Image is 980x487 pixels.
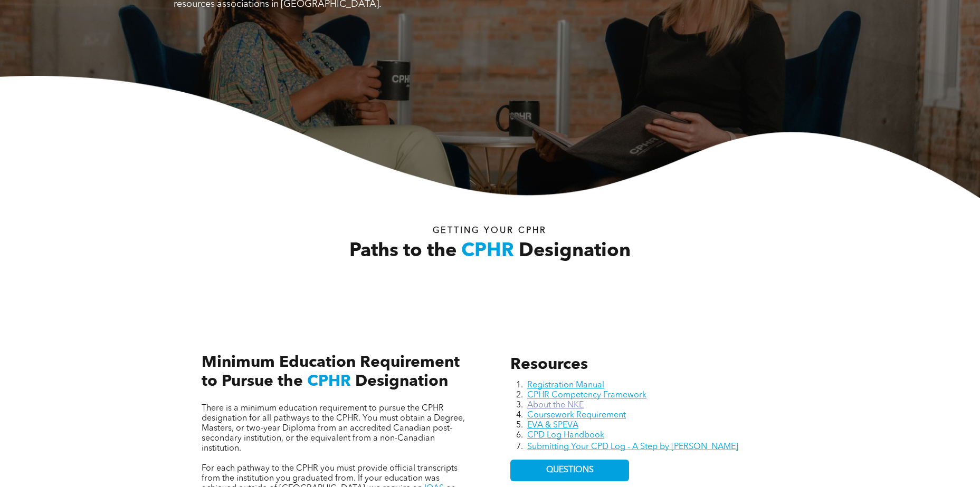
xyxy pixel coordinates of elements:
span: CPHR [461,242,514,261]
span: QUESTIONS [546,465,594,475]
a: EVA & SPEVA [527,421,578,430]
a: Submitting Your CPD Log - A Step by [PERSON_NAME] [527,443,738,451]
span: Resources [510,357,588,373]
a: CPHR Competency Framework [527,391,646,400]
span: Getting your Cphr [433,227,547,235]
span: Paths to the [349,242,456,261]
span: Minimum Education Requirement to Pursue the [202,355,460,389]
span: There is a minimum education requirement to pursue the CPHR designation for all pathways to the C... [202,404,465,453]
a: About the NKE [527,401,584,410]
a: CPD Log Handbook [527,431,604,440]
span: CPHR [307,374,351,389]
span: Designation [519,242,631,261]
a: Registration Manual [527,381,604,389]
a: Coursework Requirement [527,411,626,420]
a: QUESTIONS [510,460,629,481]
span: Designation [355,374,448,389]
